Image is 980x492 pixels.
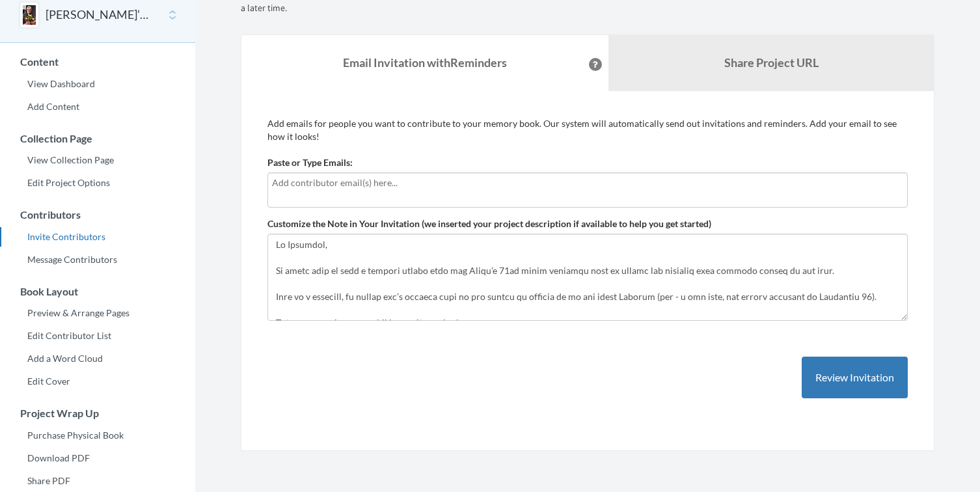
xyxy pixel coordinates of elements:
[267,217,711,230] label: Customize the Note in Your Invitation (we inserted your project description if available to help ...
[267,117,908,143] p: Add emails for people you want to contribute to your memory book. Our system will automatically s...
[26,9,73,21] span: Support
[1,407,195,419] h3: Project Wrap Up
[1,209,195,221] h3: Contributors
[724,55,819,70] b: Share Project URL
[1,286,195,297] h3: Book Layout
[1,133,195,144] h3: Collection Page
[1,56,195,68] h3: Content
[46,7,151,23] button: [PERSON_NAME]’s 80th Birthday
[267,234,908,321] textarea: Lo Ipsumdol, Si ametc adip el sedd e tempori utlabo etdo mag Aliqu’e 71ad minim veniamqu nost ex ...
[272,176,903,190] input: Add contributor email(s) here...
[802,357,908,399] button: Review Invitation
[267,156,353,169] label: Paste or Type Emails:
[343,55,507,70] strong: Email Invitation with Reminders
